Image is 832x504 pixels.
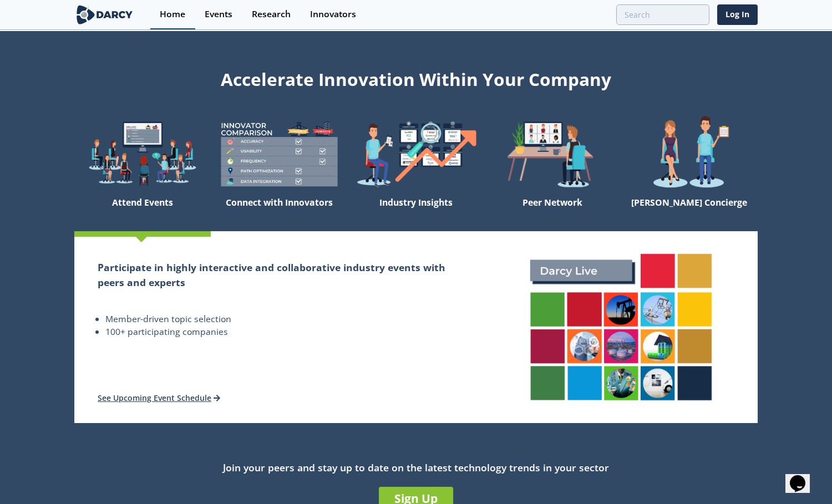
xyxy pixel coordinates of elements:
div: Connect with Innovators [211,192,347,231]
input: Advanced Search [616,4,709,25]
a: Log In [717,4,758,25]
div: Peer Network [484,192,621,231]
img: welcome-compare-1b687586299da8f117b7ac84fd957760.png [211,115,347,192]
a: See Upcoming Event Schedule [98,393,220,403]
div: Innovators [310,10,356,19]
iframe: chat widget [785,460,821,493]
img: welcome-concierge-wide-20dccca83e9cbdbb601deee24fb8df72.png [621,115,758,192]
img: welcome-find-a12191a34a96034fcac36f4ff4d37733.png [348,115,484,192]
img: attend-events-831e21027d8dfeae142a4bc70e306247.png [519,242,724,413]
img: welcome-attend-b816887fc24c32c29d1763c6e0ddb6e6.png [484,115,621,192]
div: Research [252,10,291,19]
div: Home [160,10,185,19]
li: Member-driven topic selection [105,313,461,326]
div: Accelerate Innovation Within Your Company [74,62,758,92]
img: welcome-explore-560578ff38cea7c86bcfe544b5e45342.png [74,115,211,192]
div: Attend Events [74,192,211,231]
div: Industry Insights [348,192,484,231]
img: logo-wide.svg [74,5,135,24]
div: Events [205,10,232,19]
h2: Participate in highly interactive and collaborative industry events with peers and experts [98,260,461,289]
div: [PERSON_NAME] Concierge [621,192,758,231]
li: 100+ participating companies [105,325,461,339]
